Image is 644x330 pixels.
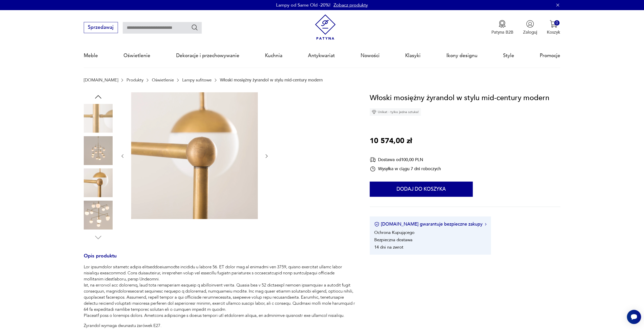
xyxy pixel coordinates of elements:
[220,78,323,82] p: Włoski mosiężny żyrandol w stylu mid-century modern
[491,20,513,35] button: Patyna B2B
[176,44,239,67] a: Dekoracje i przechowywanie
[84,323,355,329] p: Żyrandol wymaga dwunastu żarówek E27.
[374,244,403,250] li: 14 dni na zwrot
[550,20,557,28] img: Ikona koszyka
[361,44,380,67] a: Nowości
[84,264,355,319] p: Lor ipsumdolor sitametc adipis elitseddoeiusmodte incididu u labore 56. ET dolor mag al enimadmi ...
[503,44,514,67] a: Style
[405,44,421,67] a: Klasyki
[84,168,113,197] img: Zdjęcie produktu Włoski mosiężny żyrandol w stylu mid-century modern
[370,166,441,172] div: Wysyłka w ciągu 7 dni roboczych
[523,20,537,35] button: Zaloguj
[491,29,513,35] p: Patyna B2B
[191,24,198,31] button: Szukaj
[485,223,486,226] img: Ikona strzałki w prawo
[131,92,258,219] img: Zdjęcie produktu Włoski mosiężny żyrandol w stylu mid-century modern
[276,2,330,8] p: Lampy od Same Old -20%!
[374,230,414,235] li: Ochrona Kupującego
[370,135,412,147] p: 10 574,00 zł
[547,20,560,35] button: 0Koszyk
[374,222,379,227] img: Ikona certyfikatu
[547,29,560,35] p: Koszyk
[372,110,376,114] img: Ikona diamentu
[182,78,212,82] a: Lampy sufitowe
[84,104,113,133] img: Zdjęcie produktu Włoski mosiężny żyrandol w stylu mid-century modern
[308,44,335,67] a: Antykwariat
[334,2,368,8] a: Zobacz produkty
[370,157,441,163] div: Dostawa od 100,00 PLN
[370,108,421,116] div: Unikat - tylko jedna sztuka!
[84,44,98,67] a: Meble
[374,237,412,243] li: Bezpieczna dostawa
[84,26,118,30] a: Sprzedawaj
[627,310,641,324] iframe: Smartsupp widget button
[152,78,174,82] a: Oświetlenie
[370,182,473,197] button: Dodaj do koszyka
[523,29,537,35] p: Zaloguj
[526,20,534,28] img: Ikonka użytkownika
[540,44,560,67] a: Promocje
[491,20,513,35] a: Ikona medaluPatyna B2B
[313,14,338,40] img: Patyna - sklep z meblami i dekoracjami vintage
[127,78,143,82] a: Produkty
[265,44,282,67] a: Kuchnia
[123,44,150,67] a: Oświetlenie
[84,22,118,33] button: Sprzedawaj
[370,157,376,163] img: Ikona dostawy
[554,20,559,26] div: 0
[84,254,355,264] h3: Opis produktu
[84,201,113,229] img: Zdjęcie produktu Włoski mosiężny żyrandol w stylu mid-century modern
[84,78,118,82] a: [DOMAIN_NAME]
[446,44,477,67] a: Ikony designu
[374,221,486,227] button: [DOMAIN_NAME] gwarantuje bezpieczne zakupy
[498,20,506,28] img: Ikona medalu
[370,92,549,104] h1: Włoski mosiężny żyrandol w stylu mid-century modern
[84,136,113,165] img: Zdjęcie produktu Włoski mosiężny żyrandol w stylu mid-century modern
